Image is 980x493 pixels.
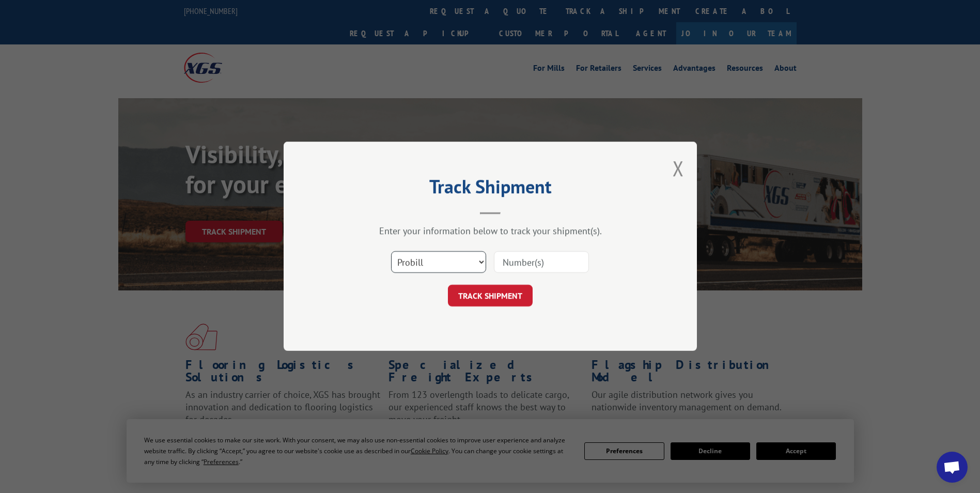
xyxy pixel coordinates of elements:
h2: Track Shipment [335,179,645,199]
button: TRACK SHIPMENT [448,285,533,307]
div: Enter your information below to track your shipment(s). [335,225,645,237]
div: Open chat [937,452,968,483]
button: Close modal [673,155,684,182]
input: Number(s) [494,252,589,273]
